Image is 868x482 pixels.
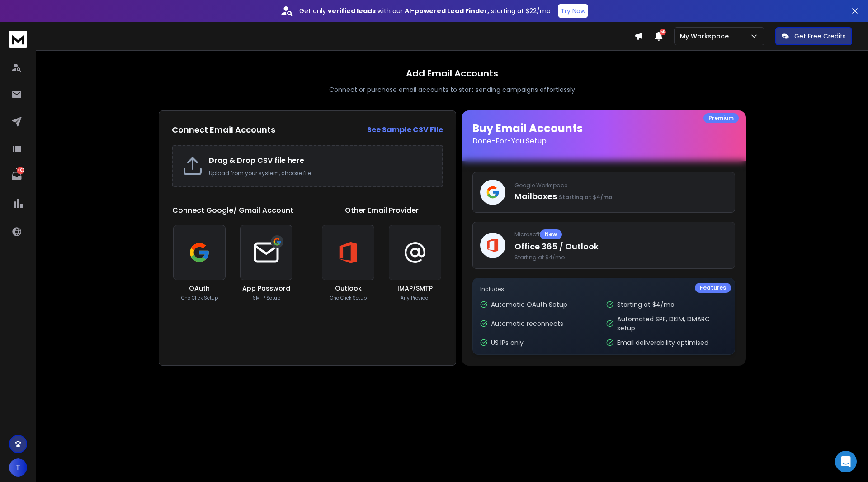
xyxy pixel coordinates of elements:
p: My Workspace [680,32,732,41]
button: Try Now [558,4,588,18]
img: logo [9,31,27,48]
p: US IPs only [491,338,524,347]
h2: Drag & Drop CSV file here [209,155,433,166]
p: Office 365 / Outlook [514,240,727,253]
p: 1463 [17,167,24,174]
span: 50 [660,29,666,35]
button: T [9,458,27,477]
p: Mailboxes [514,190,727,203]
p: Get only with our starting at $22/mo [299,6,551,15]
div: Open Intercom Messenger [835,451,857,472]
p: Connect or purchase email accounts to start sending campaigns effortlessly [329,85,575,94]
a: See Sample CSV File [367,124,443,135]
h1: Connect Google/ Gmail Account [172,205,293,216]
p: Automated SPF, DKIM, DMARC setup [617,315,727,333]
p: Automatic reconnects [491,319,563,328]
h3: Outlook [335,284,362,293]
span: Starting at $4/mo [559,193,612,201]
a: 1463 [8,167,26,185]
h1: Buy Email Accounts [472,121,735,147]
p: Starting at $4/mo [617,300,675,309]
p: Automatic OAuth Setup [491,300,567,309]
span: Starting at $4/mo [514,254,727,261]
h3: App Password [242,284,290,293]
p: Email deliverability optimised [617,338,708,347]
button: Get Free Credits [775,27,852,45]
p: Get Free Credits [794,32,846,41]
p: Done-For-You Setup [472,136,735,147]
p: Includes [480,286,727,293]
p: Try Now [561,6,585,15]
strong: AI-powered Lead Finder, [405,6,489,15]
strong: verified leads [328,6,376,15]
p: Microsoft [514,229,727,239]
p: One Click Setup [330,295,367,301]
p: Any Provider [401,295,430,301]
div: New [540,229,562,239]
h3: OAuth [189,284,210,293]
p: Upload from your system, choose file [209,170,433,177]
div: Premium [703,113,739,123]
p: Google Workspace [514,182,727,189]
h1: Add Email Accounts [406,67,498,80]
div: Features [695,283,731,293]
h2: Connect Email Accounts [172,124,275,136]
p: SMTP Setup [253,295,280,301]
h3: IMAP/SMTP [397,284,433,293]
h1: Other Email Provider [345,205,419,216]
p: One Click Setup [181,295,218,301]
